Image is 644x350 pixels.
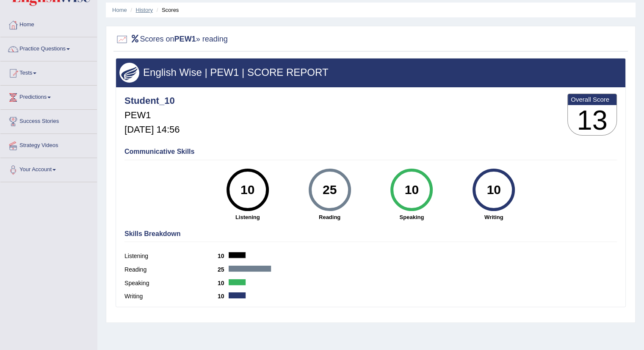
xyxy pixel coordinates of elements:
[124,96,180,106] h4: Student_10
[0,158,97,179] a: Your Account
[124,230,617,238] h4: Skills Breakdown
[0,86,97,107] a: Predictions
[375,213,448,221] strong: Speaking
[232,172,263,208] div: 10
[314,172,345,208] div: 25
[124,292,218,301] label: Writing
[0,37,97,58] a: Practice Questions
[124,279,218,288] label: Speaking
[211,213,285,221] strong: Listening
[568,105,616,136] h3: 13
[0,61,97,83] a: Tests
[0,134,97,155] a: Strategy Videos
[0,13,97,34] a: Home
[0,110,97,131] a: Success Stories
[124,252,218,261] label: Listening
[218,253,229,259] b: 10
[155,6,179,14] li: Scores
[293,213,367,221] strong: Reading
[136,7,153,13] a: History
[119,63,139,83] img: wings.png
[124,148,617,156] h4: Communicative Skills
[124,265,218,274] label: Reading
[218,293,229,300] b: 10
[218,280,229,286] b: 10
[124,110,180,120] h5: PEW1
[116,33,228,46] h2: Scores on » reading
[112,7,127,13] a: Home
[119,67,622,78] h3: English Wise | PEW1 | SCORE REPORT
[218,266,229,273] b: 25
[478,172,509,208] div: 10
[124,125,180,135] h5: [DATE] 14:56
[174,35,196,43] b: PEW1
[396,172,427,208] div: 10
[457,213,531,221] strong: Writing
[571,96,614,103] b: Overall Score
